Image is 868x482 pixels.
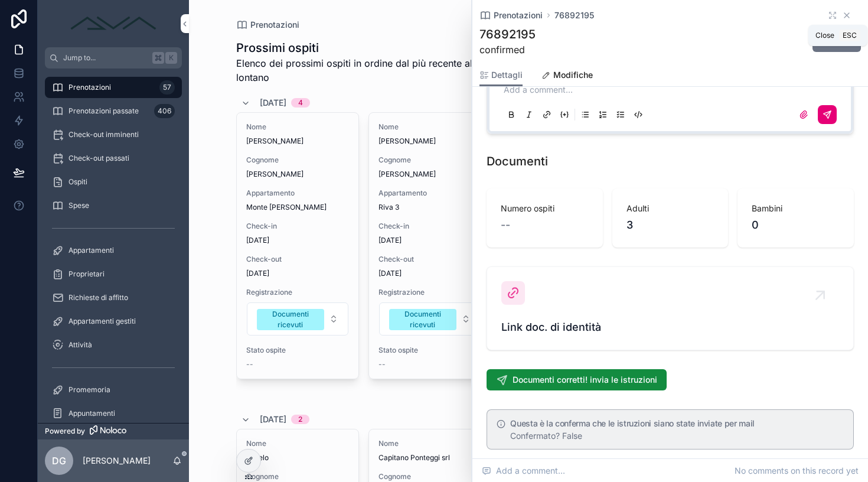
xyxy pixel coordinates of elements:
span: Attività [68,340,92,350]
span: Registrazione [246,288,349,297]
span: Add a comment... [482,465,565,477]
span: -- [501,217,510,233]
span: Nome [378,122,481,132]
span: Dettagli [491,69,523,81]
span: Cognome [378,472,481,481]
span: Link doc. di identità [501,319,839,336]
span: [PERSON_NAME] [378,136,481,146]
a: Spese [45,195,182,216]
span: DG [52,454,66,468]
span: 0 [752,217,840,233]
span: Bambini [752,203,840,214]
a: Prenotazioni [479,9,543,21]
span: Modifiche [553,69,593,81]
span: [PERSON_NAME] [378,170,481,179]
button: Unselect DOCUMENTI_RICEVUTI [389,308,456,330]
span: [DATE] [378,236,481,245]
a: Modifiche [541,64,593,88]
a: Attività [45,334,182,356]
span: Confermato? False [510,431,582,441]
span: [DATE] [260,97,286,109]
h1: 76892195 [479,26,536,43]
span: Prenotazioni [68,83,111,92]
span: Stato ospite [378,346,481,355]
button: Jump to...K [45,47,182,69]
a: Dettagli [479,64,523,87]
span: Prenotazioni passate [68,106,139,116]
span: Cognome [378,155,481,165]
span: [DATE] [260,413,286,425]
span: -- [378,360,386,369]
span: Check-in [378,222,481,231]
button: Documenti corretti! invia le istruzioni [487,369,667,390]
button: Select Button [379,302,481,336]
div: 2 [298,415,302,424]
a: Check-out imminenti [45,124,182,145]
span: 3 [626,217,714,233]
span: K [167,53,176,63]
span: Monte [PERSON_NAME] [246,203,349,212]
a: Ospiti [45,171,182,193]
div: 57 [159,80,175,95]
a: Link doc. di identità [487,267,853,350]
h1: Documenti [487,153,548,170]
img: App logo [66,14,161,33]
span: Elenco dei prossimi ospiti in ordine dal più recente al più lontano [236,56,523,84]
a: Prenotazioni57 [45,77,182,98]
div: scrollable content [38,69,189,423]
span: Capitano Ponteggi srl [378,453,481,463]
a: 76892195 [554,9,594,21]
div: 406 [154,104,175,118]
a: Promemoria [45,379,182,400]
button: Select Button [247,302,348,336]
span: [PERSON_NAME] [246,170,349,179]
div: Documenti ricevuti [264,309,317,330]
a: Nome[PERSON_NAME]Cognome[PERSON_NAME]AppartamentoMonte [PERSON_NAME]Check-in[DATE]Check-out[DATE]... [236,112,359,379]
span: Registrazione [378,288,481,297]
span: No comments on this record yet [735,465,859,477]
span: Powered by [45,426,85,436]
span: Spese [68,201,89,210]
span: Cognome [246,155,349,165]
span: angelo [246,453,349,463]
span: [DATE] [246,236,349,245]
span: Appartamento [246,188,349,198]
button: Unselect DOCUMENTI_RICEVUTI [257,308,324,330]
span: Appuntamenti [68,409,115,418]
h1: Prossimi ospiti [236,40,523,56]
span: -- [246,360,253,369]
span: Check-out [246,255,349,264]
span: Prenotazioni [494,9,543,21]
a: Proprietari [45,263,182,285]
span: Appartamento [378,188,481,198]
div: Documenti ricevuti [396,309,449,330]
span: Ospiti [68,177,87,187]
a: Richieste di affitto [45,287,182,308]
p: [PERSON_NAME] [83,455,151,467]
span: Promemoria [68,385,110,395]
span: Esc [840,31,859,40]
a: Prenotazioni [236,19,299,31]
div: 4 [298,98,303,108]
span: [DATE] [378,269,481,278]
span: Numero ospiti [501,203,589,214]
span: confirmed [479,43,536,57]
span: Documenti corretti! invia le istruzioni [513,374,657,386]
span: Nome [246,439,349,448]
span: Proprietari [68,269,105,279]
a: Check-out passati [45,148,182,169]
span: Close [815,31,834,40]
span: Check-out [378,255,481,264]
a: Appartamenti [45,240,182,261]
span: Cognome [246,472,349,481]
span: Appartamenti [68,246,114,255]
span: Jump to... [63,53,148,63]
a: Powered by [38,423,189,439]
span: Prenotazioni [250,19,299,31]
span: Nome [378,439,481,448]
span: Appartamenti gestiti [68,317,136,326]
span: [PERSON_NAME] [246,136,349,146]
span: Nome [246,122,349,132]
a: Nome[PERSON_NAME]Cognome[PERSON_NAME]AppartamentoRiva 3Check-in[DATE]Check-out[DATE]Registrazione... [368,112,491,379]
